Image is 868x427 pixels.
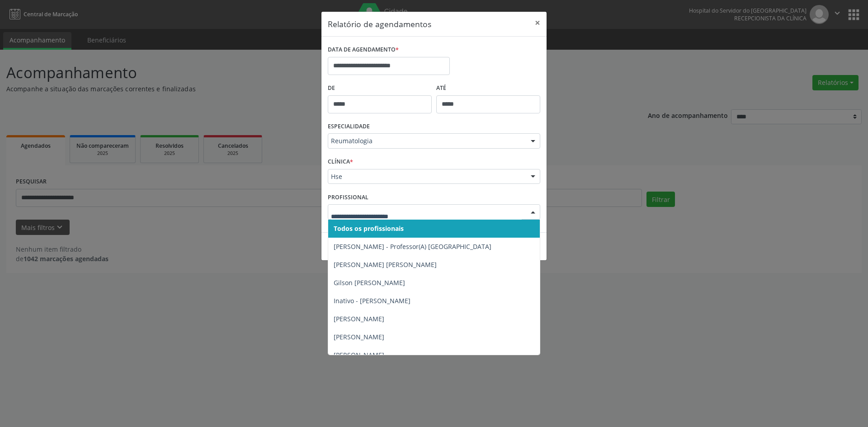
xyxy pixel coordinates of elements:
span: Hse [331,172,522,181]
label: PROFISSIONAL [328,190,368,204]
label: DATA DE AGENDAMENTO [328,43,399,57]
span: Reumatologia [331,136,522,145]
label: ESPECIALIDADE [328,120,370,134]
span: [PERSON_NAME] [334,314,384,323]
span: Gilson [PERSON_NAME] [334,278,405,287]
span: [PERSON_NAME] [334,333,384,341]
label: De [328,81,432,95]
label: CLÍNICA [328,155,353,169]
span: [PERSON_NAME] [PERSON_NAME] [334,260,437,269]
span: Inativo - [PERSON_NAME] [334,296,410,305]
label: ATÉ [436,81,540,95]
span: Todos os profissionais [334,224,404,233]
h5: Relatório de agendamentos [328,18,431,30]
button: Close [528,12,547,34]
span: [PERSON_NAME] [334,351,384,359]
span: [PERSON_NAME] - Professor(A) [GEOGRAPHIC_DATA] [334,242,491,251]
